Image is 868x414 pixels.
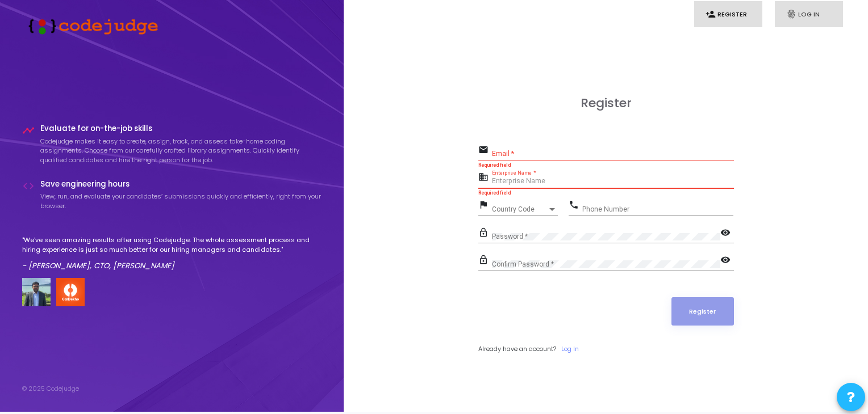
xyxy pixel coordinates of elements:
div: © 2025 Codejudge [22,384,79,394]
strong: Required field [478,162,511,168]
i: person_add [706,9,716,19]
span: Already have an account? [478,344,556,353]
mat-icon: lock_outline [478,227,492,240]
mat-icon: business [478,171,492,185]
mat-icon: lock_outline [478,254,492,268]
em: - [PERSON_NAME], CTO, [PERSON_NAME] [22,260,174,271]
button: Register [671,297,734,326]
input: Phone Number [582,205,733,213]
a: person_addRegister [694,1,762,28]
p: View, run, and evaluate your candidates’ submissions quickly and efficiently, right from your bro... [40,192,322,210]
h4: Evaluate for on-the-job skills [40,124,322,133]
img: company-logo [56,278,85,306]
a: fingerprintLog In [775,1,843,28]
span: Country Code [492,206,548,213]
i: fingerprint [786,9,796,19]
img: user image [22,278,51,306]
a: Log In [561,344,579,354]
mat-icon: flag [478,199,492,213]
h3: Register [478,96,734,111]
input: Email [492,150,734,158]
p: Codejudge makes it easy to create, assign, track, and assess take-home coding assignments. Choose... [40,137,322,165]
mat-icon: phone [569,199,582,213]
strong: Required field [478,190,511,196]
mat-icon: visibility [720,227,734,240]
mat-icon: visibility [720,254,734,268]
p: "We've seen amazing results after using Codejudge. The whole assessment process and hiring experi... [22,235,322,254]
mat-icon: email [478,144,492,158]
i: timeline [22,124,35,137]
input: Enterprise Name [492,178,734,185]
h4: Save engineering hours [40,180,322,189]
i: code [22,180,35,192]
